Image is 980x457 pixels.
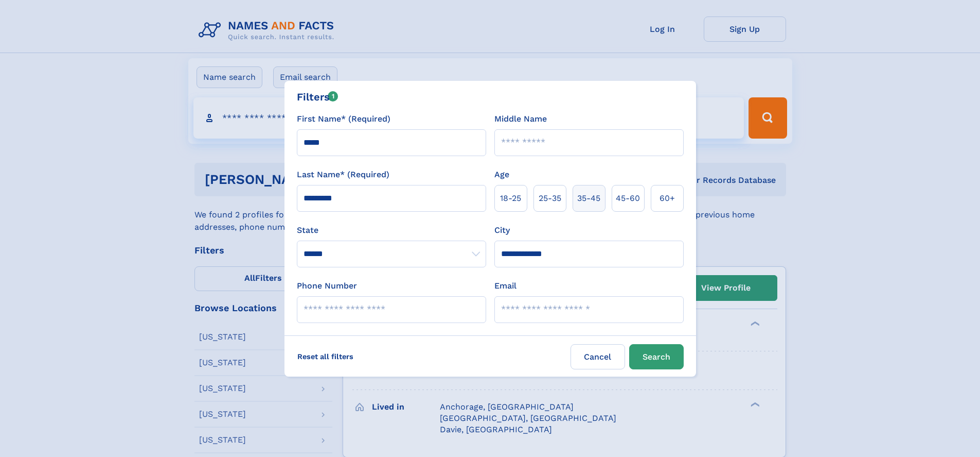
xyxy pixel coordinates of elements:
span: 60+ [660,192,675,205]
button: Search [629,344,684,369]
span: 35‑45 [577,192,600,205]
label: Email [494,280,516,292]
label: Middle Name [494,113,547,125]
label: Phone Number [297,280,357,292]
label: Last Name* (Required) [297,168,389,181]
label: Cancel [571,344,625,369]
label: City [494,224,510,236]
label: Reset all filters [291,344,360,369]
label: Age [494,168,509,181]
label: First Name* (Required) [297,113,390,125]
div: Filters [297,89,338,105]
span: 45‑60 [616,192,640,205]
label: State [297,224,486,236]
span: 18‑25 [500,192,521,205]
span: 25‑35 [539,192,561,205]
